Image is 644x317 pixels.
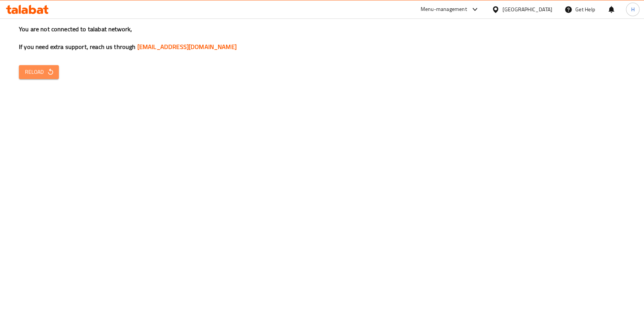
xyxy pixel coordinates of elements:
h3: You are not connected to talabat network, If you need extra support, reach us through [19,25,625,51]
div: [GEOGRAPHIC_DATA] [503,5,552,14]
button: Reload [19,65,59,79]
a: [EMAIL_ADDRESS][DOMAIN_NAME] [137,41,237,52]
span: Reload [25,67,53,77]
span: H [631,5,634,14]
div: Menu-management [421,5,467,14]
